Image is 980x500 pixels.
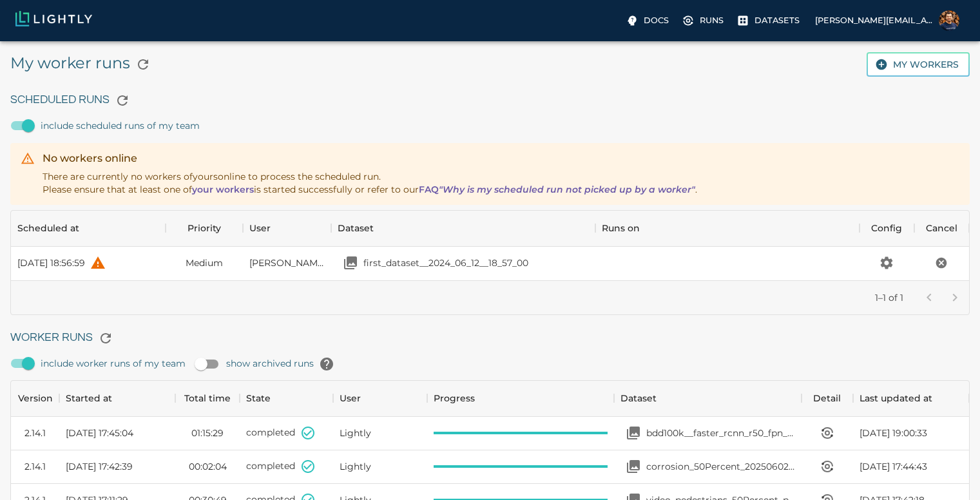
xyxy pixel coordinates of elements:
div: Runs on [602,210,640,246]
div: Last updated at [853,380,969,416]
button: help [85,250,111,276]
img: Matthias Heller [939,10,959,31]
p: [PERSON_NAME][EMAIL_ADDRESS] [815,14,934,26]
button: help [314,351,340,377]
div: User [333,380,427,416]
div: Total time [184,380,231,416]
label: Runs [679,10,729,31]
a: Open your dataset corrosion_50Percent_20250602_141931corrosion_50Percent_20250602_141931 [620,454,795,479]
div: Dataset [614,380,802,416]
div: State [240,380,333,416]
div: Scheduled at [17,210,79,246]
div: 2.14.1 [24,460,46,473]
button: State set to COMPLETED [295,454,321,479]
div: Runs on [595,210,860,246]
div: Detail [813,380,841,416]
p: Runs [700,14,724,26]
img: Lightly [15,11,92,26]
div: Started at [66,380,112,416]
a: your workers [192,184,254,195]
h5: My worker runs [10,52,156,77]
h6: Worker Runs [10,325,970,351]
div: Dataset [620,380,657,416]
div: User [243,210,331,246]
p: bdd100k__faster_rcnn_r50_fpn_1x_det_val__20250602_143824 [646,427,795,439]
div: Last updated at [860,380,932,416]
button: Cancel the scheduled run [930,251,953,274]
span: Matthias Heller (Lightly Sales) [249,256,325,269]
span: completed [246,460,295,472]
label: [PERSON_NAME][EMAIL_ADDRESS]Matthias Heller [810,6,965,35]
div: [DATE] 18:56:59 [17,256,85,269]
span: include worker runs of my team [41,357,186,370]
label: Datasets [734,10,805,31]
div: Started at [59,380,175,416]
span: There are currently no workers of yours online to process the scheduled run. Please ensure that a... [43,171,697,195]
div: Cancel [914,210,969,246]
a: Open your dataset bdd100k__faster_rcnn_r50_fpn_1x_det_val__20250602_143824bdd100k__faster_rcnn_r5... [620,420,795,446]
span: Lightly Demo (Lightly Sales) [340,460,371,473]
div: Config [871,210,902,246]
button: Open your dataset corrosion_50Percent_20250602_141931 [620,454,646,479]
span: [DATE] 17:45:04 [66,427,133,439]
span: include scheduled runs of my team [41,119,200,132]
p: Datasets [754,14,800,26]
time: 00:02:04 [189,460,227,473]
time: 01:15:29 [191,427,224,439]
div: Progress [427,380,615,416]
div: 2.14.1 [24,427,46,439]
button: View worker run detail [814,454,840,479]
h6: Scheduled Runs [10,88,970,113]
div: Cancel [926,210,957,246]
div: Detail [802,380,853,416]
span: [DATE] 17:44:43 [860,460,927,473]
a: Open your dataset first_dataset__2024_06_12__18_57_00first_dataset__2024_06_12__18_57_00 [338,250,528,276]
div: Progress [434,380,475,416]
div: Version [11,380,59,416]
a: FAQ"Why is my scheduled run not picked up by a worker" [419,184,695,195]
button: Open your dataset first_dataset__2024_06_12__18_57_00 [338,250,363,276]
i: "Why is my scheduled run not picked up by a worker" [439,184,695,195]
div: Version [18,380,53,416]
label: Docs [623,10,674,31]
div: Dataset [338,210,374,246]
p: corrosion_50Percent_20250602_141931 [646,460,795,473]
div: Config [860,210,914,246]
div: User [340,380,361,416]
span: Lightly Demo (Lightly Sales) [340,427,371,439]
span: [DATE] 19:00:33 [860,427,927,439]
span: show archived runs [226,351,340,377]
p: first_dataset__2024_06_12__18_57_00 [363,256,528,269]
div: State [246,380,271,416]
span: [DATE] 17:42:39 [66,460,133,473]
span: Medium [186,256,223,269]
div: Scheduled at [11,210,166,246]
div: Priority [187,210,221,246]
div: Priority [166,210,243,246]
span: completed [246,427,295,438]
div: No workers online [43,151,697,166]
div: User [249,210,271,246]
p: Docs [644,14,669,26]
button: Open your dataset bdd100k__faster_rcnn_r50_fpn_1x_det_val__20250602_143824 [620,420,646,446]
div: Total time [175,380,240,416]
button: View worker run detail [814,420,840,446]
div: Dataset [331,210,595,246]
p: 1–1 of 1 [875,291,903,304]
button: My workers [867,52,970,77]
button: State set to COMPLETED [295,420,321,446]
